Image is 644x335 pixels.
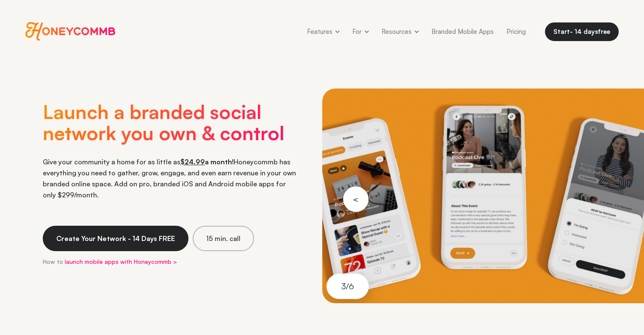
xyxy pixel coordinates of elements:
[25,22,116,41] a: Go to Honeycommb homepage
[346,22,375,41] a: For
[553,28,570,36] span: Start
[43,101,297,156] h1: Launch a branded social network you own & control
[301,22,532,41] div: Honeycommb navigation
[425,22,500,41] a: Branded Mobile Apps
[570,28,598,36] span: - 14 days
[193,226,254,251] a: 15 min. call
[500,22,532,41] a: Pricing
[43,226,188,251] a: Create Your Network - 14 Days FREE
[301,22,346,41] a: Features
[25,22,116,41] span: Honeycommb
[43,156,297,200] div: Give your community a home for as little as Honeycommb has everything you need to gather, grow, e...
[375,22,425,41] a: Resources
[180,158,234,166] strong: a month!
[180,158,205,166] u: $24.99
[56,234,175,243] span: Create Your Network - 14 Days FREE
[598,28,610,36] span: free
[65,258,177,265] a: launch mobile apps with Honeycommb >
[545,22,619,41] a: Start- 14 daysfree
[43,258,63,265] span: How to
[206,234,240,243] span: 15 min. call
